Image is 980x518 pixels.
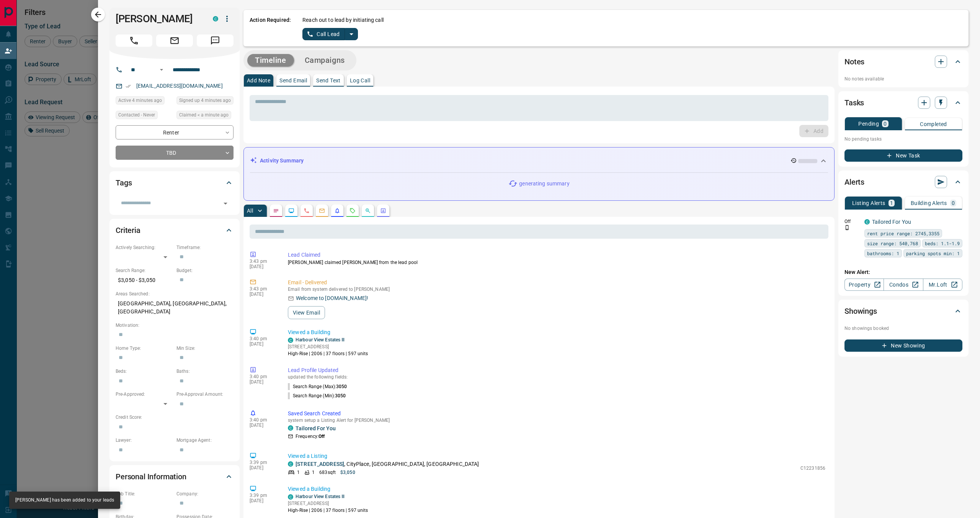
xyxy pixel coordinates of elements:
[116,470,186,483] h2: Personal Information
[302,16,384,24] p: Reach out to lead by initiating call
[844,305,877,317] h2: Showings
[519,180,569,188] p: generating summary
[247,54,294,67] button: Timeline
[288,485,825,493] p: Viewed a Building
[844,268,962,276] p: New Alert:
[176,244,234,251] p: Timeframe:
[288,343,368,350] p: [STREET_ADDRESS]
[296,425,336,431] a: Tailored For You
[116,125,234,139] div: Renter
[116,297,234,318] p: [GEOGRAPHIC_DATA], [GEOGRAPHIC_DATA], [GEOGRAPHIC_DATA]
[176,368,234,375] p: Baths:
[920,121,947,127] p: Completed
[116,290,234,297] p: Areas Searched:
[126,84,131,89] svg: Email Verified
[319,469,336,476] p: 683 sqft
[176,267,234,274] p: Budget:
[296,337,345,343] a: Harbour View Estates Ⅲ
[250,493,276,498] p: 3:39 pm
[867,239,918,247] span: size range: 540,768
[844,218,860,225] p: Off
[844,75,962,82] p: No notes available
[116,391,173,398] p: Pre-Approved:
[116,174,234,192] div: Tags
[288,418,825,423] p: system setup a Listing Alert for [PERSON_NAME]
[116,437,173,444] p: Lawyer:
[844,176,864,188] h2: Alerts
[844,56,864,68] h2: Notes
[380,208,386,214] svg: Agent Actions
[250,374,276,379] p: 3:40 pm
[318,434,325,439] strong: Off
[116,221,234,239] div: Criteria
[844,339,962,352] button: New Showing
[279,78,307,83] p: Send Email
[136,83,223,89] a: [EMAIL_ADDRESS][DOMAIN_NAME]
[296,494,345,499] a: Harbour View Estates Ⅲ
[116,13,201,25] h1: [PERSON_NAME]
[116,267,173,274] p: Search Range:
[296,433,325,440] p: Frequency:
[335,393,346,398] span: 3050
[288,461,293,467] div: condos.ca
[844,225,850,230] svg: Push Notification Only
[288,306,325,319] button: View Email
[844,52,962,71] div: Notes
[250,16,291,40] p: Action Required:
[911,200,947,206] p: Building Alerts
[288,338,293,343] div: condos.ca
[116,274,173,287] p: $3,050 - $3,050
[296,294,368,302] p: Welcome to [DOMAIN_NAME]!
[116,345,173,352] p: Home Type:
[288,500,368,507] p: [STREET_ADDRESS]
[288,494,293,500] div: condos.ca
[220,198,231,209] button: Open
[884,279,923,291] a: Condos
[304,208,310,214] svg: Calls
[250,465,276,470] p: [DATE]
[250,264,276,269] p: [DATE]
[260,157,304,165] p: Activity Summary
[116,414,234,421] p: Credit Score:
[952,200,955,206] p: 0
[923,279,962,291] a: Mr.Loft
[250,460,276,465] p: 3:39 pm
[844,97,864,109] h2: Tasks
[297,54,353,67] button: Campaigns
[288,452,825,460] p: Viewed a Listing
[250,341,276,347] p: [DATE]
[176,345,234,352] p: Min Size:
[116,34,152,47] span: Call
[116,177,132,189] h2: Tags
[844,325,962,332] p: No showings booked
[116,368,173,375] p: Beds:
[319,208,325,214] svg: Emails
[872,219,911,225] a: Tailored For You
[844,279,884,291] a: Property
[176,490,234,497] p: Company:
[302,28,345,40] button: Call Lead
[336,384,347,389] span: 3050
[116,244,173,251] p: Actively Searching:
[844,149,962,162] button: New Task
[116,490,173,497] p: Job Title:
[316,78,341,83] p: Send Text
[334,208,340,214] svg: Listing Alerts
[288,259,825,266] p: [PERSON_NAME] claimed [PERSON_NAME] from the lead pool
[365,208,371,214] svg: Opportunities
[247,78,270,83] p: Add Note
[250,336,276,341] p: 3:40 pm
[288,287,825,292] p: Email from system delivered to [PERSON_NAME]
[176,96,234,107] div: Sat Sep 13 2025
[250,417,276,423] p: 3:40 pm
[116,467,234,486] div: Personal Information
[288,328,825,336] p: Viewed a Building
[302,28,358,40] div: split button
[197,34,234,47] span: Message
[247,208,253,213] p: All
[250,379,276,385] p: [DATE]
[288,350,368,357] p: High-Rise | 2006 | 37 floors | 597 units
[288,208,294,214] svg: Lead Browsing Activity
[288,279,825,287] p: Email - Delivered
[906,249,960,257] span: parking spots min: 1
